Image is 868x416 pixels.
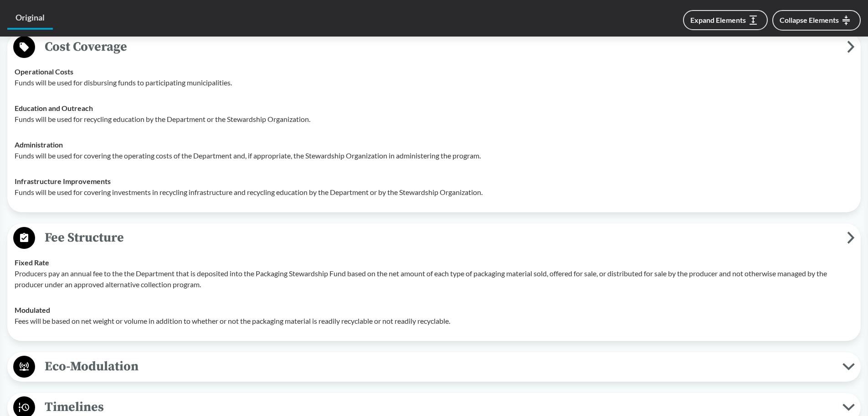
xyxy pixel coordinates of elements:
[15,150,853,161] p: Funds will be used for covering the operating costs of the Department and, if appropriate, the St...
[10,226,858,250] button: Fee Structure
[15,104,93,112] strong: Education and Outreach
[15,114,853,125] p: Funds will be used for recycling education by the Department or the Stewardship Organization.
[15,187,853,198] p: Funds will be used for covering investments in recycling infrastructure and recycling education b...
[15,316,853,326] p: Fees will be based on net weight or volume in addition to whether or not the packaging material i...
[15,67,73,76] strong: Operational Costs
[15,305,50,314] strong: Modulated
[7,7,53,30] a: Original
[15,77,853,88] p: Funds will be used for disbursing funds to participating municipalities.
[35,356,842,377] span: Eco-Modulation
[10,36,858,59] button: Cost Coverage
[10,355,858,379] button: Eco-Modulation
[15,140,63,149] strong: Administration
[772,10,861,31] button: Collapse Elements
[15,177,111,185] strong: Infrastructure Improvements
[35,37,847,57] span: Cost Coverage
[15,268,853,290] p: Producers pay an annual fee to the the Department that is deposited into the Packaging Stewardshi...
[683,10,768,30] button: Expand Elements
[15,258,49,267] strong: Fixed Rate
[35,227,847,248] span: Fee Structure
